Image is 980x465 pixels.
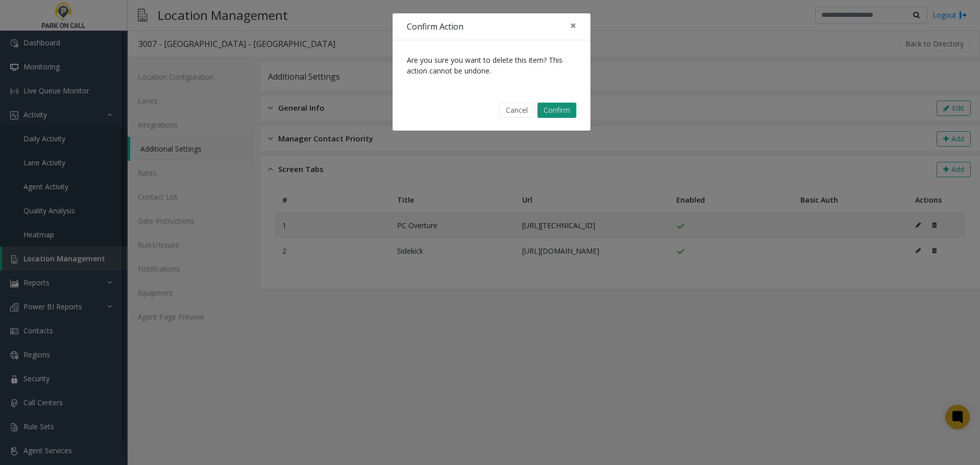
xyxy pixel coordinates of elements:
button: Close [563,13,583,38]
button: Confirm [537,103,576,118]
div: Are you sure you want to delete this item? This action cannot be undone. [393,40,591,90]
h4: Confirm Action [407,20,463,33]
button: Cancel [499,103,534,118]
span: × [570,18,576,33]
